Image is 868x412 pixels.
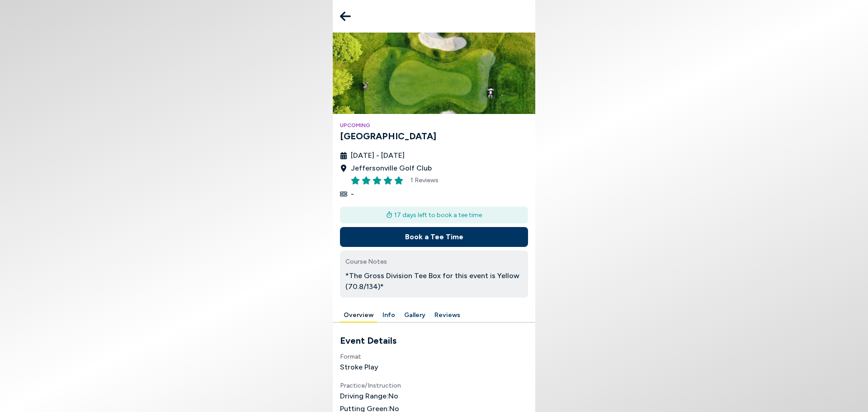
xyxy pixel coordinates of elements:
[345,270,523,292] p: *The Gross Division Tee Box for this event is Yellow (70.8/134)*
[351,150,405,161] span: [DATE] - [DATE]
[410,175,439,185] span: 1 Reviews
[340,129,528,143] h3: [GEOGRAPHIC_DATA]
[373,176,382,185] button: Rate this item 3 stars
[333,33,535,114] img: Jeffersonville
[340,382,401,389] span: Practice/Instruction
[379,308,399,322] button: Info
[340,362,528,373] h4: Stroke Play
[351,189,354,199] span: -
[340,308,377,322] button: Overview
[401,308,429,322] button: Gallery
[431,308,464,322] button: Reviews
[340,207,528,223] div: 17 days left to book a tee time
[340,391,528,402] h4: Driving Range: No
[345,258,387,265] span: Course Notes
[394,176,403,185] button: Rate this item 5 stars
[351,163,432,174] span: Jeffersonville Golf Club
[340,121,528,129] h4: Upcoming
[333,308,535,322] div: Manage your account
[351,176,360,185] button: Rate this item 1 stars
[383,176,392,185] button: Rate this item 4 stars
[362,176,371,185] button: Rate this item 2 stars
[340,227,528,247] button: Book a Tee Time
[340,334,528,347] h3: Event Details
[340,353,361,360] span: Format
